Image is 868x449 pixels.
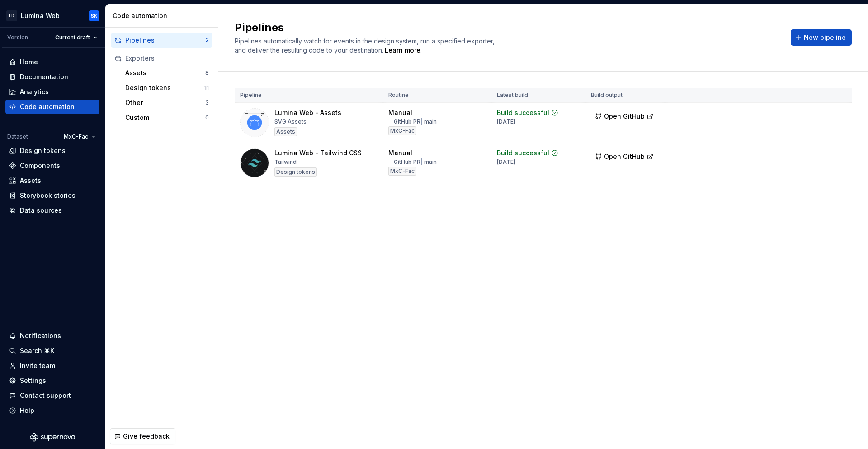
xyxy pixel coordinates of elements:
button: Open GitHub [591,148,658,165]
div: Design tokens [274,167,317,177]
a: Documentation [5,70,99,84]
div: Lumina Web - Tailwind CSS [274,148,362,158]
div: Manual [388,108,412,117]
th: Pipeline [235,88,383,103]
button: Current draft [51,31,101,44]
div: Assets [20,176,41,185]
a: Storybook stories [5,188,99,203]
div: Design tokens [125,83,204,92]
div: Assets [274,127,297,136]
div: Help [20,406,34,415]
svg: Supernova Logo [30,433,75,442]
div: Documentation [20,72,68,81]
div: MxC-Fac [388,167,416,176]
div: 11 [204,84,209,91]
div: LD [6,10,17,21]
div: Manual [388,148,412,158]
th: Latest build [491,88,585,103]
span: | [420,118,423,125]
div: Design tokens [20,146,66,155]
button: Open GitHub [591,108,658,124]
button: Design tokens11 [122,81,212,95]
span: . [383,47,422,54]
a: Home [5,55,99,69]
button: Pipelines2 [111,33,212,48]
div: Data sources [20,206,62,215]
div: 0 [205,114,209,121]
div: Tailwind [274,158,297,166]
div: Analytics [20,87,49,96]
div: MxC-Fac [388,126,416,135]
div: Exporters [125,54,209,63]
button: Custom0 [122,110,212,125]
div: Components [20,161,60,170]
a: Assets [5,173,99,188]
button: LDLumina WebSK [2,6,103,25]
div: [DATE] [497,158,515,166]
button: Help [5,403,99,418]
a: Components [5,158,99,173]
span: MxC-Fac [64,133,88,140]
a: Open GitHub [591,114,658,121]
a: Open GitHub [591,154,658,162]
div: Lumina Web [21,11,60,20]
div: Lumina Web - Assets [274,108,341,117]
div: Invite team [20,361,55,370]
div: Settings [20,376,46,385]
span: Current draft [55,34,90,41]
div: Storybook stories [20,191,75,200]
span: Open GitHub [604,152,645,161]
div: Build successful [497,108,549,117]
button: MxC-Fac [60,130,99,143]
span: Pipelines automatically watch for events in the design system, run a specified exporter, and deli... [235,37,496,54]
div: 2 [205,37,209,44]
div: → GitHub PR main [388,118,437,125]
div: Code automation [113,11,214,20]
div: Build successful [497,148,549,158]
th: Routine [383,88,491,103]
div: Notifications [20,331,61,340]
button: Give feedback [110,428,175,444]
div: → GitHub PR main [388,158,437,166]
div: Dataset [7,133,28,140]
div: Search ⌘K [20,346,54,355]
a: Invite team [5,358,99,373]
div: 3 [205,99,209,106]
span: Open GitHub [604,112,645,121]
div: SVG Assets [274,118,307,125]
div: [DATE] [497,118,515,125]
a: Design tokens [5,143,99,158]
a: Code automation [5,100,99,114]
button: Contact support [5,388,99,403]
button: New pipeline [791,29,852,46]
h2: Pipelines [235,20,780,35]
div: Assets [125,68,205,77]
button: Other3 [122,96,212,110]
a: Learn more [385,46,420,55]
a: Data sources [5,203,99,218]
div: Code automation [20,102,75,111]
div: Contact support [20,391,71,400]
span: Give feedback [123,432,170,441]
span: | [420,158,423,165]
a: Settings [5,373,99,388]
div: 8 [205,69,209,76]
div: Home [20,57,38,67]
th: Build output [585,88,665,103]
div: Other [125,98,205,107]
button: Assets8 [122,66,212,80]
button: Search ⌘K [5,344,99,358]
button: Notifications [5,329,99,343]
div: Version [7,34,28,41]
span: New pipeline [804,33,846,42]
div: SK [91,12,97,19]
div: Custom [125,113,205,122]
div: Pipelines [125,36,205,45]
